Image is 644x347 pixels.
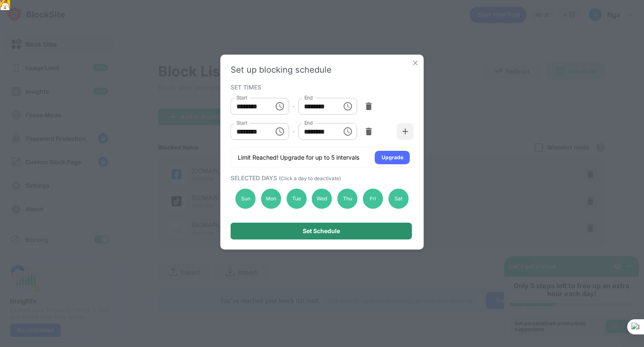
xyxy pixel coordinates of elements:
[304,94,313,101] label: End
[339,98,356,115] button: Choose time, selected time is 11:00 PM
[339,123,356,140] button: Choose time, selected time is 11:00 AM
[382,153,403,162] div: Upgrade
[271,123,288,140] button: Choose time, selected time is 5:00 AM
[338,189,358,209] div: Thu
[279,175,341,181] span: (Click a day to deactivate)
[292,102,295,111] div: -
[304,119,313,126] label: End
[236,119,247,126] label: Start
[312,189,332,209] div: Wed
[292,127,295,136] div: -
[303,228,340,234] div: Set Schedule
[388,189,408,209] div: Sat
[363,189,383,209] div: Fri
[411,59,420,67] img: x-button.svg
[286,189,306,209] div: Tue
[236,94,247,101] label: Start
[236,189,256,209] div: Sun
[231,65,414,75] div: Set up blocking schedule
[261,189,281,209] div: Mon
[231,174,412,181] div: SELECTED DAYS
[271,98,288,115] button: Choose time, selected time is 12:00 AM
[238,153,359,162] div: Limit Reached! Upgrade for up to 5 intervals
[231,84,412,90] div: SET TIMES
